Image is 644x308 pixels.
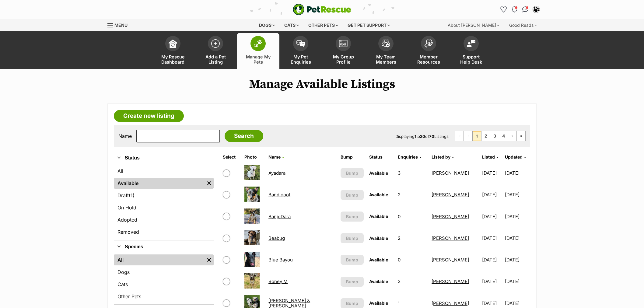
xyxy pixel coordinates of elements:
button: Bump [341,233,364,243]
span: Bump [346,170,358,176]
span: Listed [482,154,495,159]
a: Boney M [268,278,288,284]
a: PetRescue [293,4,351,15]
a: Create new listing [114,110,184,122]
a: Listed [482,154,498,159]
a: All [114,254,205,265]
a: [PERSON_NAME] [432,235,469,241]
span: Name [268,154,281,159]
th: Photo [242,152,266,162]
img: pet-enquiries-icon-7e3ad2cf08bfb03b45e93fb7055b45f3efa6380592205ae92323e6603595dc1f.svg [296,40,305,47]
img: group-profile-icon-3fa3cf56718a62981997c0bc7e787c4b2cf8bcc04b72c1350f741eb67cf2f40e.svg [339,40,348,47]
a: [PERSON_NAME] [432,278,469,284]
span: Bump [346,257,358,263]
span: Bump [346,235,358,241]
img: dashboard-icon-eb2f2d2d3e046f16d808141f083e7271f6b2e854fb5c12c21221c1fb7104beca.svg [169,39,177,48]
a: [PERSON_NAME] [432,257,469,263]
div: Status [114,164,214,240]
td: [DATE] [480,271,504,292]
input: Search [225,130,263,142]
a: Beabug [268,235,285,241]
a: Ayadara [268,170,285,176]
a: [PERSON_NAME] [432,300,469,306]
td: 2 [395,184,429,205]
span: Page 1 [473,131,481,141]
a: Conversations [520,5,530,14]
a: Updated [505,154,526,159]
td: [DATE] [505,249,530,270]
nav: Pagination [455,131,526,141]
button: Bump [341,277,364,287]
div: Other pets [304,19,342,31]
span: Bump [346,278,358,285]
span: Add a Pet Listing [202,54,229,65]
a: Next page [508,131,516,141]
img: notifications-46538b983faf8c2785f20acdc204bb7945ddae34d4c08c2a6579f10ce5e182be.svg [512,6,517,12]
img: logo-e224e6f780fb5917bec1dbf3a21bbac754714ae5b6737aabdf751b685950b380.svg [293,4,351,15]
td: [DATE] [480,163,504,184]
a: My Rescue Dashboard [152,33,194,69]
a: My Group Profile [322,33,365,69]
span: Bump [346,192,358,198]
img: help-desk-icon-fdf02630f3aa405de69fd3d07c3f3aa587a6932b1a1747fa1d2bba05be0121f9.svg [467,40,475,47]
a: [PERSON_NAME] [432,192,469,198]
span: (1) [129,192,135,199]
span: Updated [505,154,523,159]
a: Page 4 [499,131,508,141]
strong: 1 [415,134,416,139]
span: My Rescue Dashboard [159,54,187,65]
span: Available [369,257,388,262]
td: 2 [395,228,429,249]
span: My Team Members [372,54,400,65]
ul: Account quick links [499,5,541,14]
button: Notifications [509,5,519,14]
a: All [114,166,214,177]
td: [DATE] [505,184,530,205]
strong: 70 [429,134,434,139]
div: About [PERSON_NAME] [443,19,504,31]
td: 0 [395,249,429,270]
a: Draft [114,190,214,201]
span: Support Help Desk [457,54,485,65]
button: Bump [341,190,364,200]
td: 2 [395,271,429,292]
a: Blue Bayou [268,257,293,263]
button: Bump [341,212,364,222]
span: Previous page [464,131,472,141]
span: Available [369,214,388,219]
a: Other Pets [114,291,214,302]
th: Status [367,152,395,162]
span: Available [369,236,388,241]
button: Bump [341,168,364,178]
a: Favourites [499,5,508,14]
span: Menu [114,23,128,28]
span: First page [455,131,464,141]
a: Name [268,154,284,159]
span: Available [369,300,388,306]
img: Lynda Smith profile pic [533,6,539,12]
th: Bump [338,152,366,162]
a: Dogs [114,267,214,278]
a: My Pet Enquiries [279,33,322,69]
span: Listed by [432,154,450,159]
a: Cats [114,279,214,290]
td: [DATE] [480,249,504,270]
span: Bump [346,213,358,220]
img: manage-my-pets-icon-02211641906a0b7f246fdf0571729dbe1e7629f14944591b6c1af311fb30b64b.svg [254,40,262,47]
a: Adopted [114,214,214,225]
span: translation missing: en.admin.listings.index.attributes.enquiries [398,154,418,159]
button: My account [531,5,541,14]
a: Last page [517,131,525,141]
div: Cats [280,19,303,31]
button: Species [114,243,214,251]
img: member-resources-icon-8e73f808a243e03378d46382f2149f9095a855e16c252ad45f914b54edf8863c.svg [424,39,433,47]
a: Add a Pet Listing [194,33,237,69]
td: 0 [395,206,429,227]
a: Available [114,178,205,189]
span: Manage My Pets [244,54,272,65]
button: Status [114,154,214,162]
td: [DATE] [480,228,504,249]
a: BanjoDara [268,214,291,219]
td: [DATE] [480,206,504,227]
span: My Pet Enquiries [287,54,314,65]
